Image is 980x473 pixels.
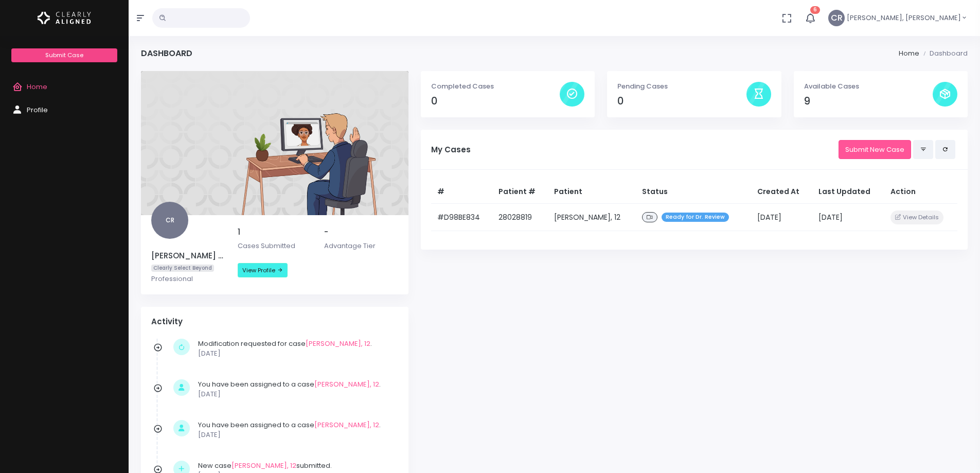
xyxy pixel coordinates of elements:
[45,51,83,59] span: Submit Case
[198,430,393,440] p: [DATE]
[198,339,393,359] div: Modification requested for case .
[151,274,225,284] p: Professional
[884,180,957,204] th: Action
[662,213,729,222] span: Ready for Dr. Review
[899,48,919,59] li: Home
[198,348,393,359] p: [DATE]
[847,13,961,23] span: [PERSON_NAME], [PERSON_NAME]
[238,227,312,237] h5: 1
[548,203,636,231] td: [PERSON_NAME], 12
[617,95,746,107] h4: 0
[812,180,884,204] th: Last Updated
[812,203,884,231] td: [DATE]
[238,263,288,277] a: View Profile
[492,203,547,231] td: 28028819
[548,180,636,204] th: Patient
[151,202,188,239] span: CR
[151,317,398,326] h4: Activity
[151,265,214,272] span: Clearly Select Beyond
[804,81,933,92] p: Available Cases
[431,95,560,107] h4: 0
[38,7,91,29] img: Logo Horizontal
[617,81,746,92] p: Pending Cases
[636,180,752,204] th: Status
[314,420,379,430] a: [PERSON_NAME], 12
[431,180,493,204] th: #
[27,82,47,92] span: Home
[198,420,393,440] div: You have been assigned to a case .
[198,389,393,399] p: [DATE]
[431,81,560,92] p: Completed Cases
[314,379,379,389] a: [PERSON_NAME], 12
[324,227,398,237] h5: -
[751,203,812,231] td: [DATE]
[27,105,48,115] span: Profile
[828,10,845,26] span: CR
[810,6,820,14] span: 6
[198,379,393,399] div: You have been assigned to a case .
[431,203,493,231] td: #D98BE834
[151,251,225,260] h5: [PERSON_NAME] [PERSON_NAME]
[238,241,312,251] p: Cases Submitted
[324,241,398,251] p: Advantage Tier
[492,180,547,204] th: Patient #
[890,211,943,224] button: View Details
[11,48,117,62] a: Submit Case
[306,339,370,348] a: [PERSON_NAME], 12
[919,48,968,59] li: Dashboard
[804,95,933,107] h4: 9
[231,461,296,470] a: [PERSON_NAME], 12
[751,180,812,204] th: Created At
[839,140,911,159] a: Submit New Case
[141,48,192,58] h4: Dashboard
[431,145,839,154] h5: My Cases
